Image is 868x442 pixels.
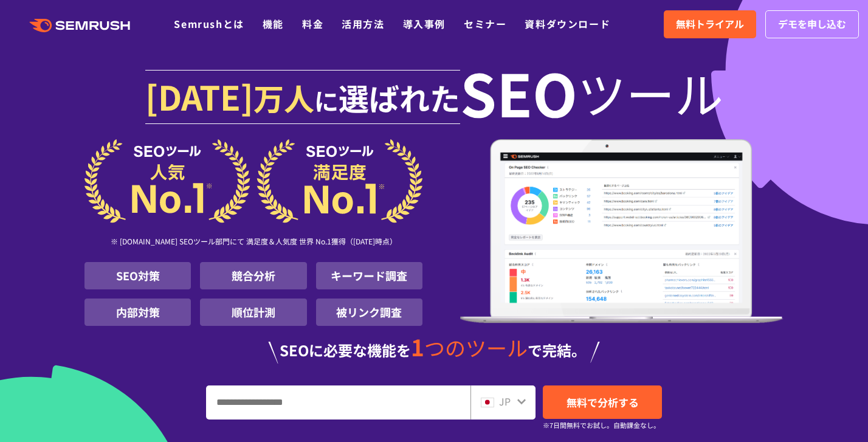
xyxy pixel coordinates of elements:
a: 無料で分析する [543,385,662,419]
span: で完結。 [528,339,586,361]
span: デモを申し込む [778,16,846,32]
a: 活用方法 [342,16,384,31]
a: 導入事例 [403,16,446,31]
a: 料金 [302,16,323,31]
li: 順位計測 [200,299,306,326]
div: SEOに必要な機能を [84,336,784,364]
span: JP [499,394,511,409]
li: 競合分析 [200,262,306,289]
div: ※ [DOMAIN_NAME] SEOツール部門にて 満足度＆人気度 世界 No.1獲得（[DATE]時点） [84,223,422,262]
a: 資料ダウンロード [525,16,610,31]
input: URL、キーワードを入力してください [207,386,470,419]
a: 無料トライアル [664,10,756,38]
span: ツール [577,68,723,117]
li: 内部対策 [84,299,191,326]
span: 1 [411,330,424,363]
span: 無料トライアル [676,16,744,32]
span: に [314,83,339,118]
span: 万人 [253,75,314,119]
a: Semrushとは [174,16,244,31]
span: SEO [460,68,577,117]
li: 被リンク調査 [316,299,422,326]
a: デモを申し込む [765,10,859,38]
li: キーワード調査 [316,262,422,289]
a: セミナー [464,16,506,31]
span: [DATE] [145,72,253,120]
a: 機能 [263,16,284,31]
span: つのツール [424,333,528,362]
span: 選ばれた [339,75,460,119]
small: ※7日間無料でお試し。自動課金なし。 [543,420,660,431]
li: SEO対策 [84,262,191,289]
span: 無料で分析する [567,395,639,410]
